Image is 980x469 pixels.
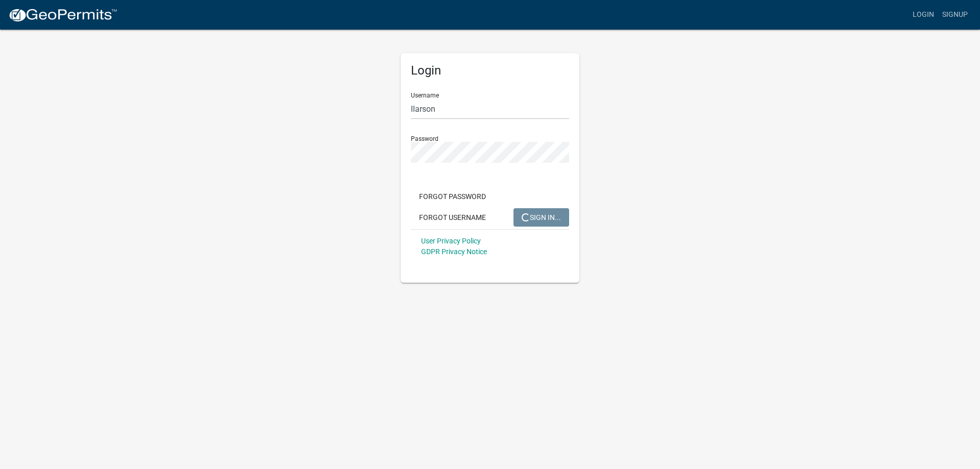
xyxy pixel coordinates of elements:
[909,5,938,24] a: Login
[513,208,569,227] button: SIGN IN...
[421,237,481,245] a: User Privacy Policy
[938,5,972,24] a: Signup
[522,213,561,221] span: SIGN IN...
[411,63,569,78] h5: Login
[411,187,494,206] button: Forgot Password
[421,248,487,256] a: GDPR Privacy Notice
[411,208,494,227] button: Forgot Username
